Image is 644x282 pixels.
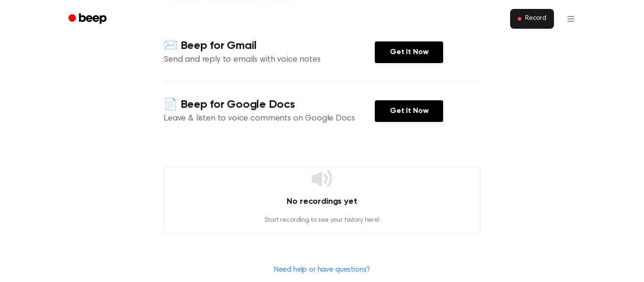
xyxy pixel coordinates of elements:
button: Open menu [560,8,582,30]
a: Need help or have questions? [274,266,371,274]
h4: No recordings yet [164,195,480,208]
span: Record [525,15,546,23]
h4: ✉️ Beep for Gmail [164,38,375,54]
h4: 📄 Beep for Google Docs [164,97,375,113]
p: Start recording to see your history here! [164,216,480,226]
a: Get It Now [375,41,443,63]
a: Get It Now [375,100,443,122]
p: Send and reply to emails with voice notes [164,54,375,66]
a: Beep [62,10,115,28]
button: Record [510,9,554,29]
p: Leave & listen to voice comments on Google Docs [164,113,375,125]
